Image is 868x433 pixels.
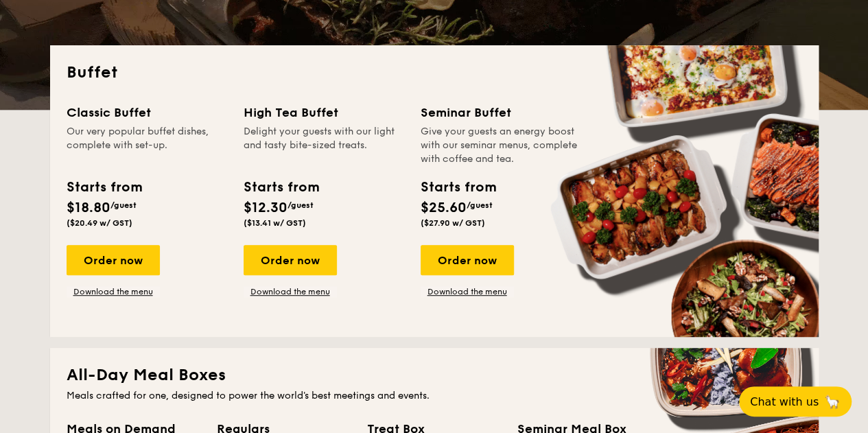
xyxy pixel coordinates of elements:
[421,103,581,122] div: Seminar Buffet
[824,394,841,410] span: 🦙
[67,286,160,297] a: Download the menu
[67,62,802,84] h2: Buffet
[110,200,137,210] span: /guest
[67,125,227,166] div: Our very popular buffet dishes, complete with set-up.
[244,245,337,275] div: Order now
[67,389,802,403] div: Meals crafted for one, designed to power the world's best meetings and events.
[67,364,802,386] h2: All-Day Meal Boxes
[244,177,318,198] div: Starts from
[67,245,160,275] div: Order now
[67,200,110,216] span: $18.80
[288,200,314,210] span: /guest
[67,218,132,228] span: ($20.49 w/ GST)
[421,177,495,198] div: Starts from
[244,218,306,228] span: ($13.41 w/ GST)
[67,103,227,122] div: Classic Buffet
[421,286,514,297] a: Download the menu
[421,218,485,228] span: ($27.90 w/ GST)
[750,395,819,408] span: Chat with us
[244,103,404,122] div: High Tea Buffet
[244,286,337,297] a: Download the menu
[244,125,404,166] div: Delight your guests with our light and tasty bite-sized treats.
[467,200,493,210] span: /guest
[421,125,581,166] div: Give your guests an energy boost with our seminar menus, complete with coffee and tea.
[421,200,467,216] span: $25.60
[67,177,141,198] div: Starts from
[421,245,514,275] div: Order now
[739,386,852,417] button: Chat with us🦙
[244,200,288,216] span: $12.30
